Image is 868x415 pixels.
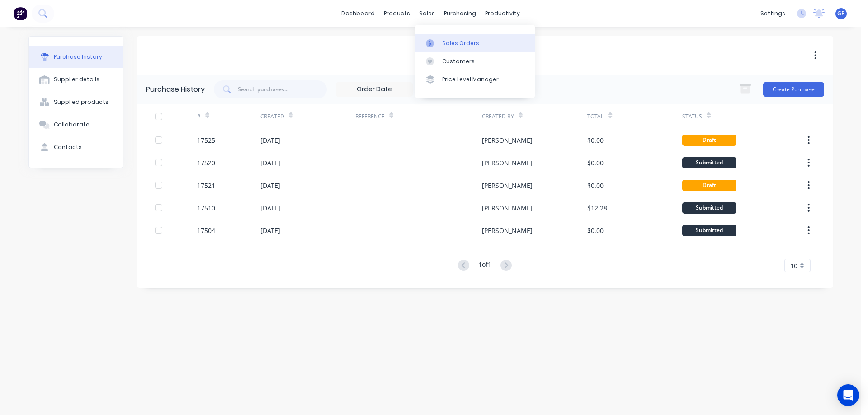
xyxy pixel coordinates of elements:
[260,181,280,190] div: [DATE]
[14,7,27,20] img: Factory
[54,98,108,106] div: Supplied products
[197,112,201,121] div: #
[415,52,535,70] a: Customers
[756,7,790,20] div: settings
[54,75,99,84] div: Supplier details
[482,135,533,145] div: [PERSON_NAME]
[442,75,499,84] div: Price Level Manager
[260,226,280,235] div: [DATE]
[482,181,533,190] div: [PERSON_NAME]
[336,83,412,96] input: Order Date
[197,203,215,213] div: 17510
[439,7,481,20] div: purchasing
[587,181,604,190] div: $0.00
[482,112,514,121] div: Created By
[587,135,604,145] div: $0.00
[682,135,736,146] div: Draft
[587,158,604,168] div: $0.00
[260,135,280,145] div: [DATE]
[54,143,82,151] div: Contacts
[29,136,123,159] button: Contacts
[482,203,533,213] div: [PERSON_NAME]
[837,9,845,18] span: GR
[337,7,379,20] a: dashboard
[682,202,736,214] div: Submitted
[197,135,215,145] div: 17525
[587,226,604,235] div: $0.00
[260,112,284,121] div: Created
[29,113,123,136] button: Collaborate
[197,181,215,190] div: 17521
[197,226,215,235] div: 17504
[415,7,439,20] div: sales
[415,34,535,52] a: Sales Orders
[29,46,123,68] button: Purchase history
[260,203,280,213] div: [DATE]
[29,91,123,113] button: Supplied products
[482,158,533,168] div: [PERSON_NAME]
[682,157,736,168] div: Submitted
[379,7,415,20] div: products
[29,68,123,91] button: Supplier details
[260,158,280,168] div: [DATE]
[54,53,102,61] div: Purchase history
[482,226,533,235] div: [PERSON_NAME]
[682,180,736,191] div: Draft
[478,260,491,272] div: 1 of 1
[355,112,385,121] div: Reference
[481,7,524,20] div: productivity
[197,158,215,168] div: 17520
[442,39,479,47] div: Sales Orders
[442,57,475,65] div: Customers
[415,70,535,89] a: Price Level Manager
[54,121,90,129] div: Collaborate
[790,261,797,270] span: 10
[763,82,824,97] button: Create Purchase
[682,225,736,236] div: Submitted
[238,85,311,93] input: Search purchases...
[146,84,205,95] div: Purchase History
[587,112,604,121] div: Total
[587,203,607,213] div: $12.28
[837,384,859,406] div: Open Intercom Messenger
[682,112,702,121] div: Status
